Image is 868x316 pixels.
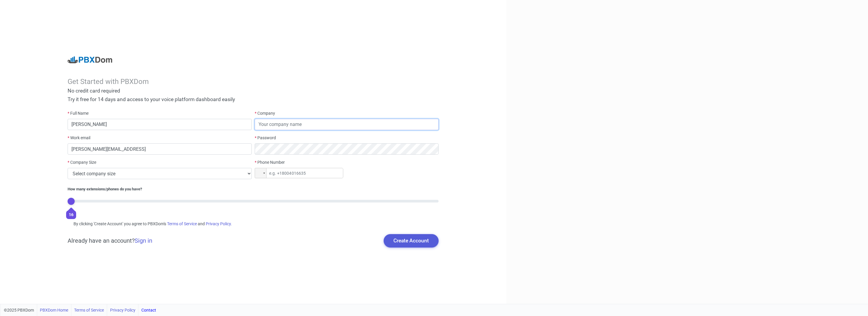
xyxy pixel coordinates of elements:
label: Full Name [68,110,89,116]
span: No credit card required Try it free for 14 days and access to your voice platform dashboard easily [68,88,235,102]
label: Phone Number [255,159,285,166]
div: How many extensions/phones do you have? [68,186,439,192]
a: Contact [141,304,156,316]
label: Company Size [68,159,96,166]
label: Company [255,110,275,116]
label: Password [255,135,276,141]
div: ©2025 PBXDom [4,304,156,316]
h5: Already have an account? [68,237,152,244]
a: Privacy Policy [110,304,135,316]
input: First and last name [68,119,251,130]
a: Terms of Service [74,304,104,316]
div: Get Started with PBXDom [68,77,439,86]
input: Your work email [68,143,251,155]
input: Your company name [255,119,439,130]
div: By clicking 'Create Account' you agree to PBXDom's and [68,221,439,227]
a: Privacy Policy. [206,221,232,226]
a: Terms of Service [167,221,197,226]
label: Work email [68,135,90,141]
input: e.g. +18004016635 [255,168,343,178]
a: PBXDom Home [40,304,68,316]
a: Sign in [135,237,152,244]
span: 16 [69,212,73,217]
button: Create Account [384,234,439,247]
